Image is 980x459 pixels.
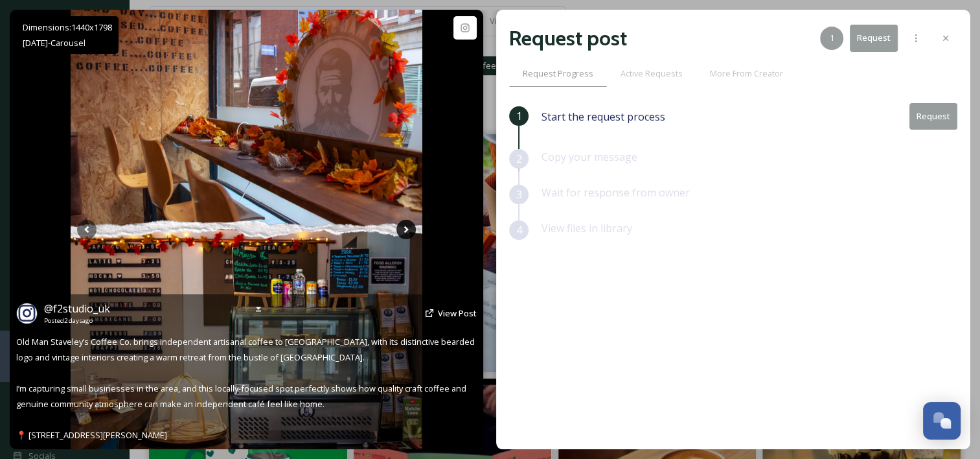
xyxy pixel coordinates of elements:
button: Request [909,103,957,130]
span: More From Creator [710,67,783,80]
span: Posted 2 days ago [44,316,110,325]
button: Open Chat [923,402,961,440]
span: Dimensions: 1440 x 1798 [23,21,112,33]
a: @f2studio_uk [44,301,110,316]
span: 4 [516,222,522,238]
span: 3 [516,187,522,202]
span: 1 [830,32,834,44]
span: 2 [516,151,522,167]
span: Old Man Staveley’s Coffee Co. brings independent artisanal coffee to [GEOGRAPHIC_DATA], with its ... [16,336,477,441]
span: View Post [438,307,477,319]
span: Copy your message [541,150,637,164]
span: Start the request process [541,109,665,124]
img: Old Man Staveley’s Coffee Co. brings independent artisanal coffee to Doncaster city centre, with ... [71,10,422,449]
span: Active Requests [621,67,683,80]
h2: Request post [509,23,627,54]
span: Request Progress [523,67,593,80]
a: View Post [438,307,477,320]
span: Wait for response from owner [541,185,690,200]
span: 1 [516,108,522,124]
span: [DATE] - Carousel [23,37,85,49]
button: Request [850,25,898,51]
span: View files in library [541,221,632,235]
span: @ f2studio_uk [44,301,110,316]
